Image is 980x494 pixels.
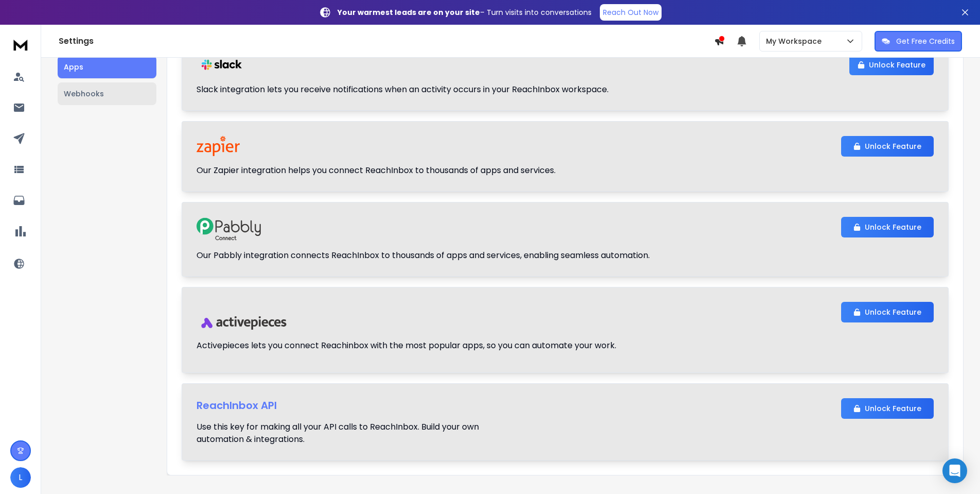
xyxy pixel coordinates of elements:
p: Unlock Feature [865,403,921,414]
p: Unlock Feature [869,60,925,70]
button: Webhooks [58,82,156,105]
strong: Your warmest leads are on your site [337,7,480,18]
p: Our Zapier integration helps you connect ReachInbox to thousands of apps and services. [197,164,556,177]
p: Our Pabbly integration connects ReachInbox to thousands of apps and services, enabling seamless a... [197,249,650,262]
button: L [10,467,31,488]
button: Unlock Feature [841,136,934,157]
button: Unlock Feature [841,398,934,419]
p: Activepieces lets you connect Reachinbox with the most popular apps, so you can automate your work. [197,339,616,352]
p: My Workspace [766,36,826,46]
button: Get Free Credits [875,31,962,52]
a: Reach Out Now [600,4,662,21]
p: Unlock Feature [865,307,921,317]
p: Use this key for making all your API calls to ReachInbox. Build your own automation & integrations. [197,421,479,446]
p: Unlock Feature [865,222,921,232]
h1: ReachInbox API [197,398,479,413]
p: Get Free Credits [896,36,955,46]
button: Unlock Feature [841,217,934,237]
p: Slack integration lets you receive notifications when an activity occurs in your ReachInbox works... [197,83,609,96]
h1: Settings [59,35,714,47]
p: Unlock Feature [865,141,921,151]
div: Open Intercom Messenger [942,458,967,483]
button: Unlock Feature [841,302,934,322]
img: logo [10,35,31,54]
button: Unlock Feature [849,55,934,75]
p: – Turn visits into conversations [337,7,592,18]
p: Reach Out Now [603,7,658,18]
button: Apps [58,56,156,78]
